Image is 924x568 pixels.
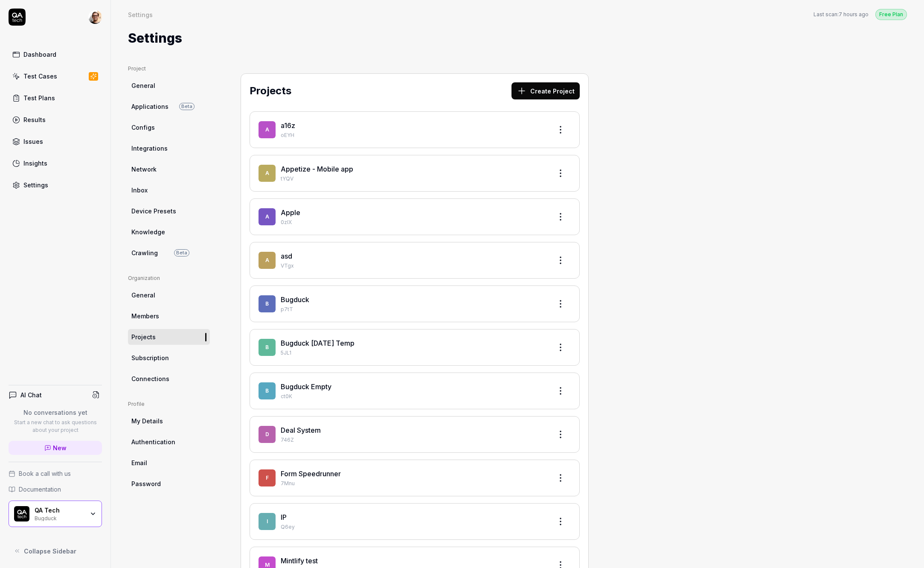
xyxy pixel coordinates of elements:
div: Issues [23,137,43,146]
a: Projects [128,329,210,345]
a: IP [281,513,287,521]
a: New [9,441,102,455]
a: Issues [9,133,102,150]
span: Inbox [131,186,148,195]
a: Bugduck Empty [281,382,331,391]
p: Q6ey [281,523,545,531]
a: Test Cases [9,68,102,84]
span: B [259,382,276,399]
p: VTgx [281,262,545,270]
span: General [131,81,155,90]
span: B [259,295,276,312]
a: Results [9,111,102,128]
p: 746Z [281,436,545,444]
span: New [53,443,67,452]
span: Beta [174,249,189,256]
a: Bugduck [DATE] Temp [281,339,354,347]
img: 704fe57e-bae9-4a0d-8bcb-c4203d9f0bb2.jpeg [88,10,102,24]
span: Subscription [131,353,169,362]
button: QA Tech LogoQA TechBugduck [9,501,102,527]
a: Bugduck [281,295,309,304]
a: Form Speedrunner [281,469,341,478]
span: Integrations [131,144,168,153]
h1: Settings [128,29,182,48]
div: Settings [23,181,48,189]
a: Configs [128,119,210,135]
span: Configs [131,123,155,132]
a: Test Plans [9,90,102,106]
span: Network [131,165,157,174]
button: Free Plan [875,9,907,20]
a: Members [128,308,210,324]
span: Connections [131,374,169,383]
div: QA Tech [35,507,84,514]
button: Create Project [511,82,580,99]
div: Organization [128,274,210,282]
div: Profile [128,400,210,408]
p: No conversations yet [9,408,102,417]
a: Book a call with us [9,469,102,478]
span: General [131,291,155,300]
a: Insights [9,155,102,172]
a: Apple [281,208,300,217]
p: 5JL1 [281,349,545,357]
span: Password [131,479,161,488]
a: Dashboard [9,46,102,63]
a: Knowledge [128,224,210,240]
a: a16z [281,121,295,130]
span: Documentation [19,485,61,494]
a: Deal System [281,426,321,434]
span: Device Presets [131,207,176,216]
p: 7Mnu [281,480,545,487]
span: Last scan: [814,11,869,18]
div: Dashboard [23,50,56,59]
a: CrawlingBeta [128,245,210,261]
span: Crawling [131,248,158,257]
span: A [259,208,276,225]
span: I [259,513,276,530]
span: Knowledge [131,227,165,236]
a: Inbox [128,182,210,198]
div: Project [128,65,210,73]
a: Authentication [128,434,210,450]
a: General [128,287,210,303]
span: D [259,426,276,443]
p: p7tT [281,306,545,313]
a: Email [128,455,210,471]
time: 7 hours ago [839,11,869,17]
span: A [259,165,276,182]
span: Collapse Sidebar [24,547,76,556]
span: Email [131,458,147,467]
div: Test Cases [23,72,57,81]
a: ApplicationsBeta [128,99,210,114]
span: Book a call with us [19,469,71,478]
a: Connections [128,371,210,387]
p: 0zIX [281,218,545,226]
div: Insights [23,159,47,168]
p: oEYH [281,131,545,139]
span: Projects [131,332,156,341]
a: My Details [128,413,210,429]
img: QA Tech Logo [14,506,29,521]
a: Subscription [128,350,210,366]
p: tYQV [281,175,545,183]
div: Bugduck [35,514,84,521]
span: My Details [131,417,163,425]
a: Mintlify test [281,556,318,565]
span: a [259,121,276,138]
span: F [259,469,276,486]
a: asd [281,252,292,260]
span: Members [131,312,159,320]
div: Results [23,115,46,124]
a: Device Presets [128,203,210,219]
a: Password [128,476,210,492]
button: Last scan:7 hours ago [814,11,869,18]
span: Beta [179,103,195,110]
p: ct0K [281,393,545,400]
div: Settings [128,10,153,19]
h4: AI Chat [20,390,42,399]
span: a [259,252,276,269]
span: Authentication [131,437,175,446]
